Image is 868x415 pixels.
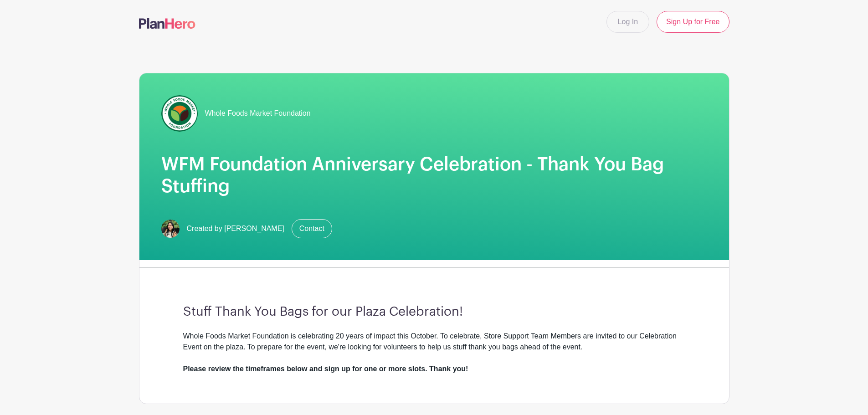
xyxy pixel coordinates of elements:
[161,220,180,238] img: mireya.jpg
[187,223,284,234] span: Created by [PERSON_NAME]
[606,11,649,33] a: Log In
[205,108,311,119] span: Whole Foods Market Foundation
[139,18,195,29] img: logo-507f7623f17ff9eddc593b1ce0a138ce2505c220e1c5a4e2b4648c50719b7d32.svg
[657,11,729,33] a: Sign Up for Free
[183,304,685,320] h3: Stuff Thank You Bags for our Plaza Celebration!
[161,95,198,132] img: wfmf_primary_badge_4c.png
[183,331,685,374] div: Whole Foods Market Foundation is celebrating 20 years of impact this October. To celebrate, Store...
[292,219,332,238] a: Contact
[161,154,707,197] h1: WFM Foundation Anniversary Celebration - Thank You Bag Stuffing
[183,365,468,373] strong: Please review the timeframes below and sign up for one or more slots. Thank you!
